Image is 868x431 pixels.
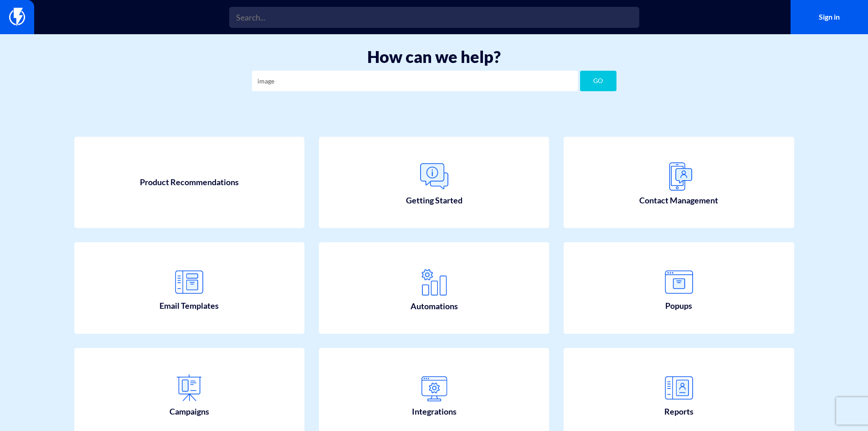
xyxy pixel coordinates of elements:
span: Campaigns [169,406,209,418]
a: Automations [319,242,550,333]
button: GO [580,71,616,91]
input: Search... [229,7,639,28]
span: Product Recommendations [140,177,239,188]
h1: How can we help? [14,48,854,66]
a: Contact Management [564,137,794,228]
a: Product Recommendations [74,137,305,228]
a: Email Templates [74,242,305,333]
a: Popups [564,242,794,333]
span: Contact Management [639,195,718,207]
span: Email Templates [159,300,219,312]
input: Search [252,71,578,91]
a: Getting Started [319,137,550,228]
span: Automations [411,301,458,312]
span: Integrations [412,406,457,418]
span: Popups [665,300,692,312]
span: Getting Started [406,195,462,207]
span: Reports [664,406,693,418]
